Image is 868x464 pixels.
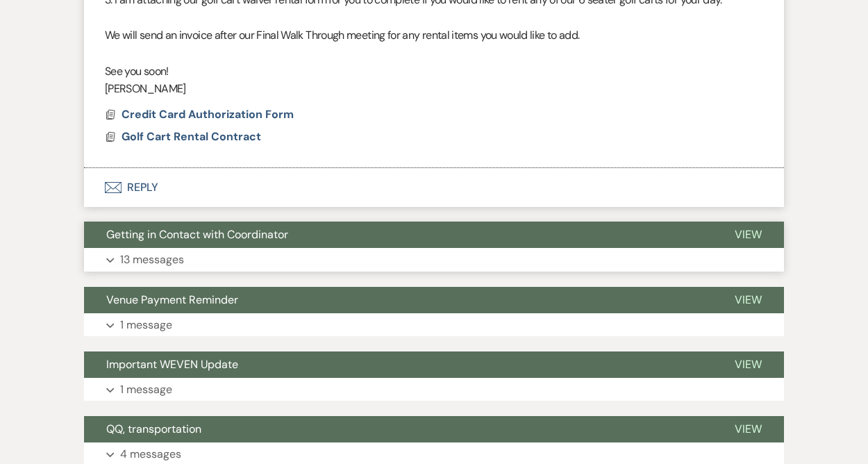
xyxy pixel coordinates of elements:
[120,316,172,334] p: 1 message
[122,129,265,145] button: Golf Cart Rental Contract
[120,251,184,269] p: 13 messages
[122,106,297,123] button: Credit Card Authorization Form
[84,313,784,337] button: 1 message
[120,381,172,399] p: 1 message
[84,378,784,401] button: 1 message
[105,26,763,44] p: We will send an invoice after our Final Walk Through meeting for any rental items you would like ...
[735,357,762,372] span: View
[735,422,762,436] span: View
[84,222,712,248] button: Getting in Contact with Coordinator
[84,168,784,207] button: Reply
[735,227,762,242] span: View
[84,248,784,272] button: 13 messages
[120,445,181,463] p: 4 messages
[84,351,712,378] button: Important WEVEN Update
[712,351,784,378] button: View
[106,422,201,436] span: QQ, transportation
[106,357,238,372] span: Important WEVEN Update
[84,416,712,442] button: QQ, transportation
[84,287,712,313] button: Venue Payment Reminder
[735,292,762,307] span: View
[106,292,238,307] span: Venue Payment Reminder
[712,416,784,442] button: View
[122,129,261,144] span: Golf Cart Rental Contract
[122,107,294,122] span: Credit Card Authorization Form
[105,81,186,96] span: [PERSON_NAME]
[106,227,288,242] span: Getting in Contact with Coordinator
[712,222,784,248] button: View
[105,64,169,78] span: See you soon!
[712,287,784,313] button: View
